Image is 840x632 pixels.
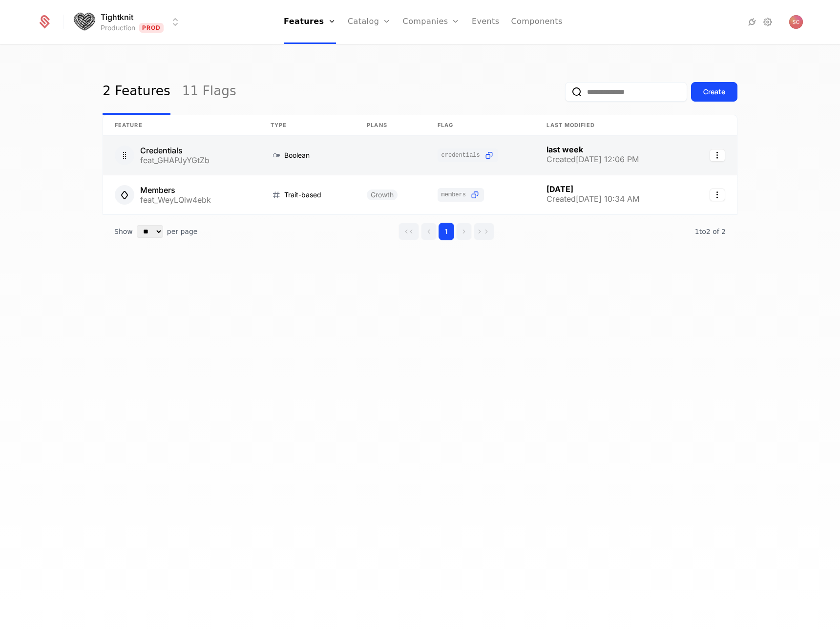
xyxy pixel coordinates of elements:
[695,228,726,235] span: 2
[691,82,737,102] button: Create
[535,115,686,136] th: Last Modified
[103,69,170,115] a: 2 Features
[421,223,437,240] button: Go to previous page
[72,10,96,34] img: Tightknit
[703,87,725,97] div: Create
[137,225,163,238] select: Select page size
[474,223,494,240] button: Go to last page
[101,11,133,23] span: Tightknit
[439,223,454,240] button: Go to page 1
[746,16,758,28] a: Integrations
[182,69,236,115] a: 11 Flags
[355,115,425,136] th: Plans
[101,23,135,33] div: Production
[710,149,725,162] button: Select action
[762,16,774,28] a: Settings
[167,227,198,236] span: per page
[426,115,535,136] th: Flag
[259,115,356,136] th: Type
[789,15,803,29] button: Open user button
[399,223,419,240] button: Go to first page
[710,189,725,201] button: Select action
[75,11,182,33] button: Select environment
[789,15,803,29] img: Stephen Cook
[399,223,494,240] div: Page navigation
[103,215,737,248] div: Table pagination
[103,115,259,136] th: Feature
[456,223,472,240] button: Go to next page
[114,227,133,236] span: Show
[139,23,164,33] span: Prod
[695,228,721,235] span: 1 to 2 of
